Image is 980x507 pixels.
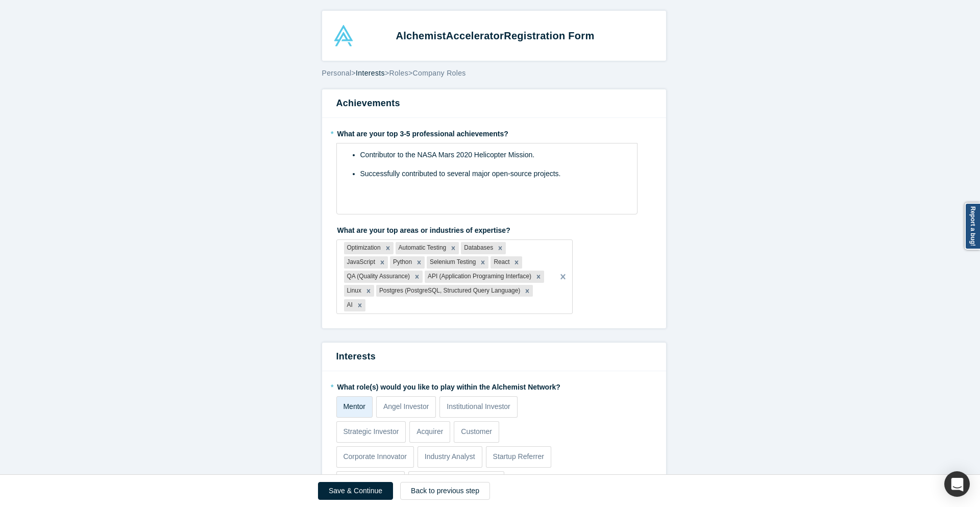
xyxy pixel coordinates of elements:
[493,451,544,462] p: Startup Referrer
[965,203,980,250] a: Report a bug!
[336,378,652,393] label: What role(s) would you like to play within the Alchemist Network?
[400,482,490,500] button: Back to previous step
[390,256,413,269] div: Python
[336,143,638,214] div: rdw-wrapper
[363,285,374,297] div: Remove Linux
[396,30,595,41] strong: Alchemist Registration Form
[343,426,399,437] p: Strategic Investor
[491,256,511,269] div: React
[461,242,495,254] div: Databases
[336,222,652,236] label: What are your top areas or industries of expertise?
[425,271,533,283] div: API (Application Programing Interface)
[448,242,459,254] div: Remove Automatic Testing
[377,256,388,269] div: Remove JavaScript
[447,401,510,412] p: Institutional Investor
[356,69,385,77] span: Interests
[427,256,477,269] div: Selenium Testing
[461,426,492,437] p: Customer
[344,242,382,254] div: Optimization
[344,299,354,311] div: AI
[477,256,488,269] div: Remove Selenium Testing
[425,451,475,462] p: Industry Analyst
[376,285,522,297] div: Postgres (PostgreSQL, Structured Query Language)
[511,256,522,269] div: Remove React
[360,151,535,159] span: Contributor to the NASA Mars 2020 Helicopter Mission.
[333,25,354,46] img: Alchemist Accelerator Logo
[389,69,408,77] span: Roles
[396,242,448,254] div: Automatic Testing
[322,68,666,79] div: > > >
[446,30,504,41] span: Accelerator
[344,147,631,189] div: rdw-editor
[360,170,561,178] span: Successfully contributed to several major open-source projects.
[495,242,506,254] div: Remove Databases
[383,401,429,412] p: Angel Investor
[336,96,652,110] h3: Achievements
[344,256,377,269] div: JavaScript
[413,256,425,269] div: Remove Python
[336,125,652,139] label: What are your top 3-5 professional achievements?
[343,401,365,412] p: Mentor
[344,285,363,297] div: Linux
[533,271,544,283] div: Remove API (Application Programing Interface)
[416,426,443,437] p: Acquirer
[336,350,652,364] h3: Interests
[413,69,466,77] span: Company Roles
[382,242,394,254] div: Remove Optimization
[411,271,423,283] div: Remove QA (Quality Assurance)
[318,482,393,500] button: Save & Continue
[354,299,365,311] div: Remove AI
[322,69,352,77] span: Personal
[344,271,412,283] div: QA (Quality Assurance)
[343,451,407,462] p: Corporate Innovator
[522,285,533,297] div: Remove Postgres (PostgreSQL, Structured Query Language)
